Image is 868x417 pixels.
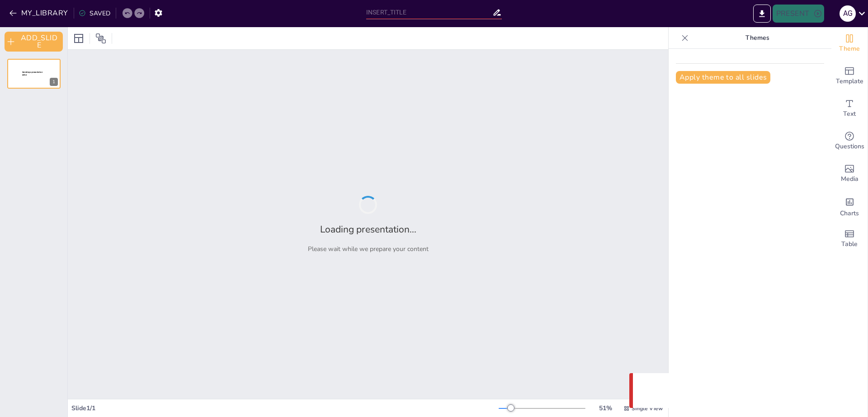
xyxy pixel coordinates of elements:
[71,31,86,46] div: Layout
[836,76,863,86] span: Template
[50,78,58,86] div: 1
[831,157,868,190] div: Add images, graphics, shapes or video
[773,5,824,23] button: PRESENT
[840,5,856,23] button: a g
[831,92,868,125] div: Add text boxes
[320,223,416,236] h2: Loading presentation...
[831,27,868,60] div: Change the overall theme
[95,33,106,44] span: Position
[831,223,868,255] div: Add a table
[71,404,499,412] div: Slide 1 / 1
[22,71,42,76] span: Sendsteps presentation editor
[843,109,856,119] span: Text
[658,385,832,396] p: Something went wrong with the request. (CORS)
[835,142,864,152] span: Questions
[7,6,72,20] button: MY_LIBRARY
[308,245,429,253] p: Please wait while we prepare your content
[840,208,859,218] span: Charts
[366,6,492,19] input: INSERT_TITLE
[840,5,856,22] div: a g
[841,239,858,249] span: Table
[831,190,868,223] div: Add charts and graphs
[839,44,860,54] span: Theme
[7,59,61,89] div: Sendsteps presentation editor1
[676,71,770,84] button: Apply theme to all slides
[753,5,771,23] button: EXPORT_TO_POWERPOINT
[831,60,868,92] div: Add ready made slides
[79,9,110,18] div: SAVED
[831,125,868,157] div: Get real-time input from your audience
[841,174,859,184] span: Media
[5,32,63,52] button: ADD_SLIDE
[692,27,822,49] p: Themes
[594,404,616,412] div: 51 %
